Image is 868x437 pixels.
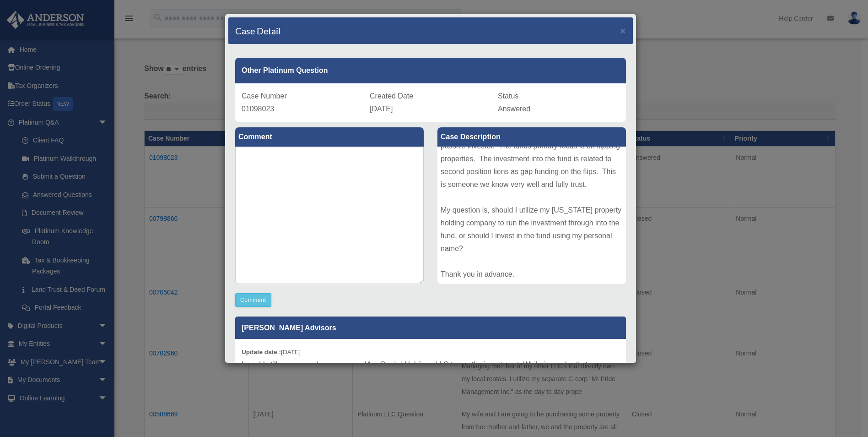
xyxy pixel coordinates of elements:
[242,349,281,355] b: Update date :
[235,317,626,339] p: [PERSON_NAME] Advisors
[242,349,301,355] small: [DATE]
[370,92,413,100] span: Created Date
[620,25,626,36] span: ×
[235,24,280,37] h4: Case Detail
[235,58,626,83] div: Other Platinum Question
[620,26,626,35] button: Close
[242,105,274,113] span: 01098023
[235,127,424,147] label: Comment
[498,105,530,113] span: Answered
[498,92,518,100] span: Status
[370,105,393,113] span: [DATE]
[235,293,271,307] button: Comment
[242,92,287,100] span: Case Number
[437,147,626,284] div: I am looking at investing into a Fund as an accredited passive investor. The funds primary focus ...
[437,127,626,147] label: Case Description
